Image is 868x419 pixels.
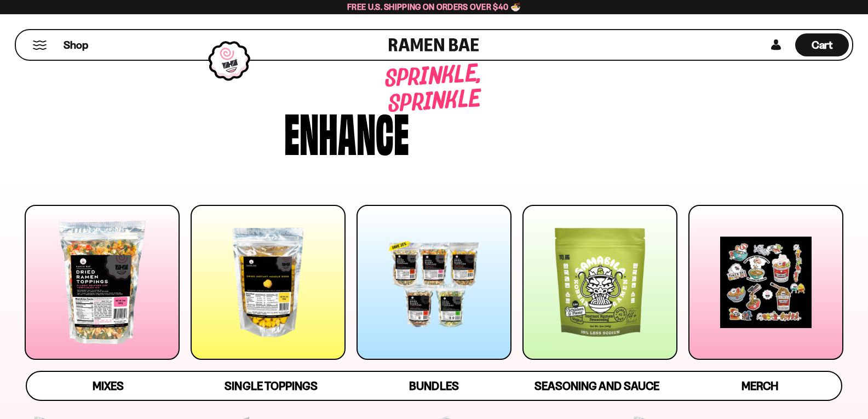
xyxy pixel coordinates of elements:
button: Mobile Menu Trigger [32,41,47,50]
span: Shop [64,38,88,53]
a: Mixes [27,372,189,400]
a: Single Toppings [189,372,352,400]
span: Mixes [93,379,124,393]
a: Shop [64,33,88,56]
span: Single Toppings [225,379,317,393]
div: Enhance [284,105,409,157]
a: Seasoning and Sauce [515,372,678,400]
span: Cart [812,38,833,51]
a: Merch [679,372,841,400]
a: Cart [795,30,849,60]
a: Bundles [353,372,515,400]
span: Merch [741,379,778,393]
span: Seasoning and Sauce [534,379,659,393]
span: Bundles [409,379,458,393]
span: Free U.S. Shipping on Orders over $40 🍜 [347,2,521,12]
